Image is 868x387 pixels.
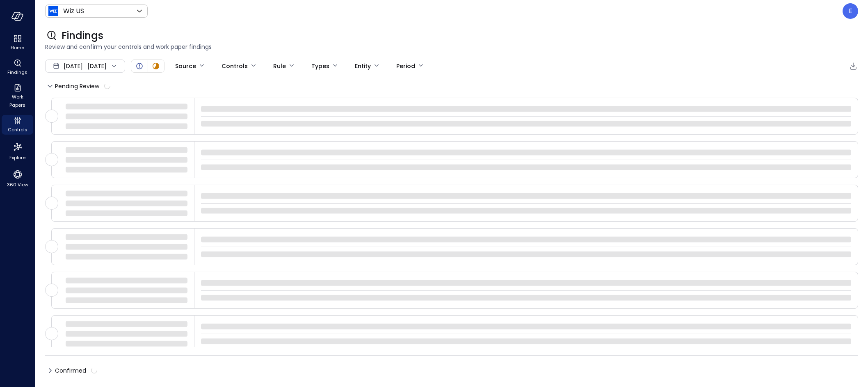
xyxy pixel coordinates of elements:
div: Source [175,59,196,73]
span: Review and confirm your controls and work paper findings [45,42,858,51]
span: 360 View [7,181,28,189]
span: calculating... [104,83,110,89]
div: Types [311,59,329,73]
p: Wiz US [63,6,84,16]
div: Entity [355,59,371,73]
div: 360 View [2,167,33,190]
span: Explore [9,153,25,162]
img: Icon [48,6,58,16]
div: In Progress [151,61,161,71]
div: Work Papers [2,82,33,110]
div: Controls [222,59,248,73]
div: Period [396,59,415,73]
div: Findings [2,57,33,77]
p: E [849,6,852,16]
span: Home [11,44,24,52]
div: Explore [2,140,33,163]
div: Open [135,61,144,71]
span: calculating... [91,367,97,373]
div: Rule [273,59,286,73]
div: Controls [2,115,33,135]
span: Confirmed [55,364,97,377]
span: Work Papers [5,93,30,109]
span: Pending Review [55,80,110,93]
span: [DATE] [64,62,83,71]
span: Controls [8,126,27,134]
span: Findings [7,68,27,76]
span: Findings [62,29,103,42]
div: Eleanor Yehudai [843,3,858,19]
div: Home [2,33,33,53]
